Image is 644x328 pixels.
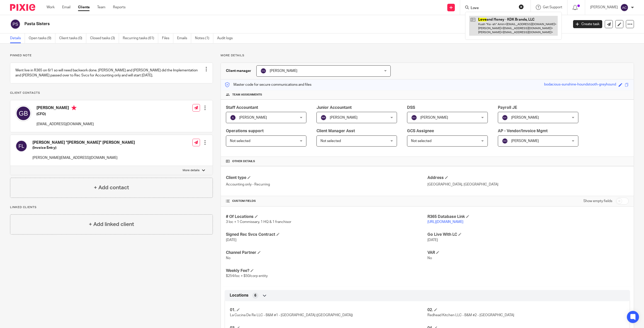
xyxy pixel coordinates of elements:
[78,5,90,10] a: Clients
[498,129,548,133] span: AP - Vendor/Invoice Mgmt
[232,159,255,163] span: Other details
[15,140,27,152] img: svg%3E
[420,116,448,119] span: [PERSON_NAME]
[226,268,427,273] h4: Weekly Fee?
[10,4,35,11] img: Pixie
[226,129,264,133] span: Operations support
[47,5,55,10] a: Work
[226,68,251,73] h3: Client manager
[427,256,432,260] span: No
[226,214,427,219] h4: # Of Locations
[583,199,612,204] label: Show empty fields
[123,33,158,43] a: Recurring tasks (61)
[330,116,357,119] span: [PERSON_NAME]
[411,115,417,121] img: svg%3E
[32,140,135,145] h4: [PERSON_NAME] "[PERSON_NAME]" [PERSON_NAME]
[71,105,76,110] i: Primary
[502,115,508,121] img: svg%3E
[195,33,213,43] a: Notes (1)
[427,313,514,317] span: Redhead Kitchen LLC - B&M #2 - [GEOGRAPHIC_DATA]
[59,33,86,43] a: Client tasks (0)
[254,293,256,298] span: 6
[320,139,341,143] span: Not selected
[226,250,427,255] h4: Channel Partner
[320,115,327,121] img: svg%3E
[544,82,616,88] div: bodacious-sunshine-houndstooth-greyhound
[226,274,268,278] span: $254/loc + $50/corp entity
[511,116,539,119] span: [PERSON_NAME]
[226,199,427,203] h4: CUSTOM FIELDS
[270,69,297,73] span: [PERSON_NAME]
[94,184,129,192] h4: + Add contact
[260,68,266,74] img: svg%3E
[427,250,629,255] h4: VAR
[230,313,353,317] span: La Cucina De Re LLC - B&M #1 - [GEOGRAPHIC_DATA] ([GEOGRAPHIC_DATA])
[226,232,427,237] h4: Signed Rec Svcs Contract
[230,139,250,143] span: Not selected
[230,307,427,313] h4: 01.
[470,6,515,11] input: Search
[10,54,213,58] p: Pinned note
[225,82,311,87] p: Master code for secure communications and files
[411,139,431,143] span: Not selected
[32,155,135,160] p: [PERSON_NAME][EMAIL_ADDRESS][DOMAIN_NAME]
[226,220,291,224] span: 3 loc + 1 Commissary, 1 HQ & 1 franchisor
[89,220,134,228] h4: + Add linked client
[29,33,55,43] a: Open tasks (9)
[316,129,355,133] span: Client Manager Asst
[427,182,629,187] p: [GEOGRAPHIC_DATA], [GEOGRAPHIC_DATA]
[573,20,602,28] a: Create task
[543,6,562,9] span: Get Support
[10,91,213,95] p: Client contacts
[10,205,213,209] p: Linked clients
[427,220,463,224] a: [URL][DOMAIN_NAME]
[427,238,438,242] span: [DATE]
[226,238,236,242] span: [DATE]
[316,106,352,110] span: Junior Accountant
[162,33,173,43] a: Files
[498,106,517,110] span: Payroll JE
[407,129,434,133] span: GCS Assignee
[221,54,634,58] p: More details
[177,33,191,43] a: Emails
[239,116,267,119] span: [PERSON_NAME]
[36,105,94,112] h4: [PERSON_NAME]
[226,175,427,180] h4: Client type
[226,182,427,187] p: Accounting only - Recurring
[10,33,25,43] a: Details
[427,232,629,237] h4: Go Live With LC
[407,106,415,110] span: DSS
[590,5,618,10] p: [PERSON_NAME]
[511,139,539,143] span: [PERSON_NAME]
[183,168,199,172] p: More details
[230,115,236,121] img: svg%3E
[620,4,628,12] img: svg%3E
[217,33,236,43] a: Audit logs
[226,106,258,110] span: Staff Accountant
[230,293,249,298] span: Locations
[97,5,105,10] a: Team
[32,145,135,150] h5: (Invoice Entry)
[519,4,524,9] button: Clear
[36,122,94,127] p: [EMAIL_ADDRESS][DOMAIN_NAME]
[427,214,629,219] h4: R365 Database Link
[62,5,70,10] a: Email
[15,105,31,121] img: svg%3E
[113,5,126,10] a: Reports
[24,21,457,27] h2: Pasta Sisters
[427,307,625,313] h4: 02.
[502,138,508,144] img: svg%3E
[90,33,119,43] a: Closed tasks (3)
[226,256,230,260] span: No
[10,19,21,29] img: svg%3E
[232,93,262,97] span: Team assignments
[36,112,94,117] h5: (CFO)
[427,175,629,180] h4: Address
